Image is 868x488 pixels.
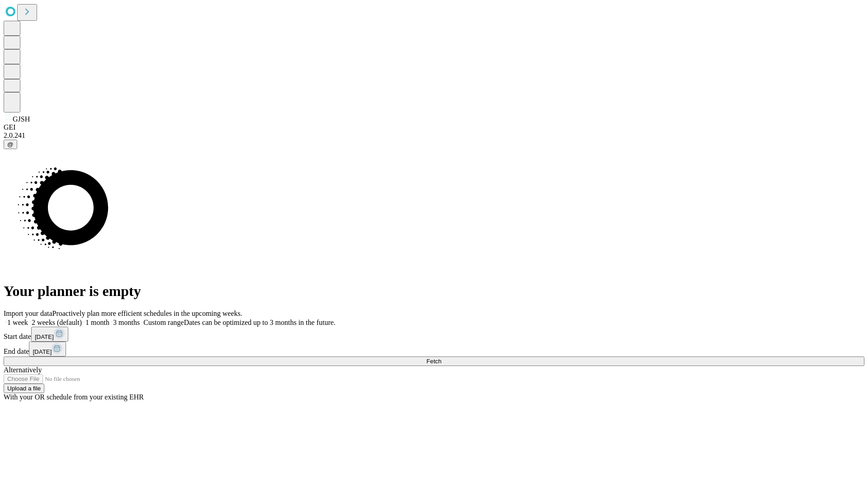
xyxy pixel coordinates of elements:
button: Fetch [4,357,864,366]
div: 2.0.241 [4,131,864,140]
span: @ [7,141,14,148]
span: GJSH [13,115,30,123]
span: Fetch [426,358,441,365]
h1: Your planner is empty [4,283,864,300]
div: GEI [4,123,864,131]
span: Proactively plan more efficient schedules in the upcoming weeks. [52,310,242,317]
span: 1 month [85,319,109,326]
button: [DATE] [31,327,68,342]
span: 1 week [7,319,28,326]
span: With your OR schedule from your existing EHR [4,393,144,401]
span: Import your data [4,310,52,317]
button: Upload a file [4,384,44,393]
span: Alternatively [4,366,42,374]
span: [DATE] [33,348,52,355]
span: [DATE] [35,333,54,340]
div: Start date [4,327,864,342]
button: @ [4,140,17,149]
span: Dates can be optimized up to 3 months in the future. [184,319,335,326]
span: 2 weeks (default) [32,319,82,326]
button: [DATE] [29,342,66,357]
span: Custom range [143,319,184,326]
span: 3 months [113,319,140,326]
div: End date [4,342,864,357]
